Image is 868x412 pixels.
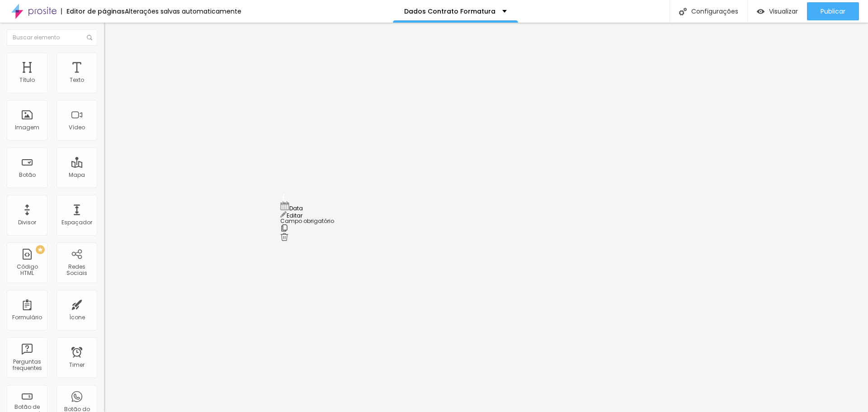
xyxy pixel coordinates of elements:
div: Perguntas frequentes [9,359,45,372]
div: Título [19,77,35,83]
div: Redes Sociais [59,264,94,277]
div: Timer [69,362,85,368]
div: Espaçador [61,219,92,226]
span: Publicar [821,8,845,15]
div: Vídeo [69,124,85,131]
div: Editor de páginas [61,8,125,14]
img: Icone [87,35,92,40]
div: Código HTML [9,264,45,277]
div: Texto [70,77,84,83]
img: view-1.svg [757,8,764,15]
div: Divisor [18,219,36,226]
p: Dados Contrato Formatura [404,8,495,14]
div: Alterações salvas automaticamente [125,8,241,14]
div: Ícone [69,314,85,321]
button: Visualizar [748,2,807,20]
div: Imagem [15,124,39,131]
button: Publicar [807,2,859,20]
div: Mapa [69,172,85,178]
input: Buscar elemento [7,29,97,46]
div: Botão [19,172,36,178]
div: Formulário [12,314,42,321]
img: Icone [679,8,687,15]
iframe: Editor [104,23,868,412]
span: Visualizar [769,8,798,15]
